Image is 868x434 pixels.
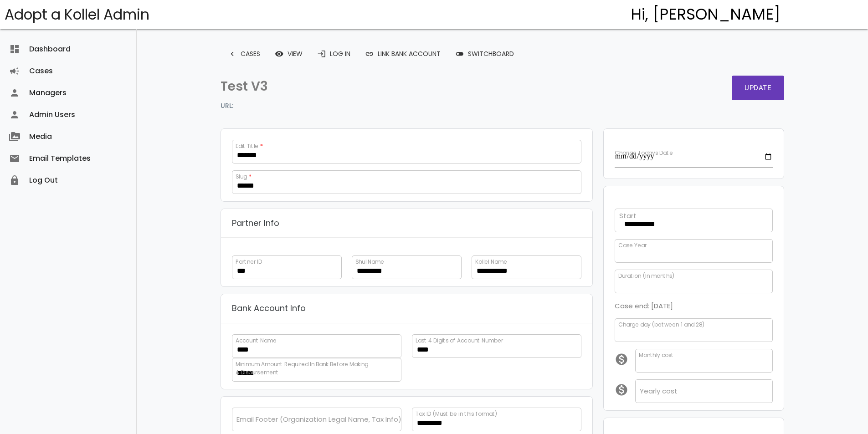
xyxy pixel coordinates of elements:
i: lock [9,169,20,191]
i: monetization_on [615,352,635,366]
p: Bank Account Info [232,301,306,316]
i: dashboard [9,38,20,60]
a: keyboard_arrow_leftCases [221,46,267,62]
p: Test V3 [221,76,498,97]
p: Partner Info [232,216,279,230]
p: Case end: [DATE] [615,300,773,312]
i: perm_media [9,126,20,148]
label: Change Todays Date [615,149,673,157]
a: Link Bank Account [358,46,448,62]
i: campaign [9,60,20,82]
a: remove_red_eyeView [267,46,310,62]
i: person [9,82,20,104]
h4: Hi, [PERSON_NAME] [631,6,781,23]
span: link [365,46,374,62]
span: toggle_off [455,46,464,62]
button: Update [732,76,784,100]
i: person [9,104,20,126]
a: loginLog In [310,46,358,62]
a: toggle_offSwitchboard [448,46,521,62]
i: keyboard_arrow_left [228,46,237,62]
i: remove_red_eye [275,46,284,62]
strong: URL: [221,101,233,112]
i: monetization_on [615,383,635,397]
i: login [317,46,326,62]
i: email [9,148,20,169]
